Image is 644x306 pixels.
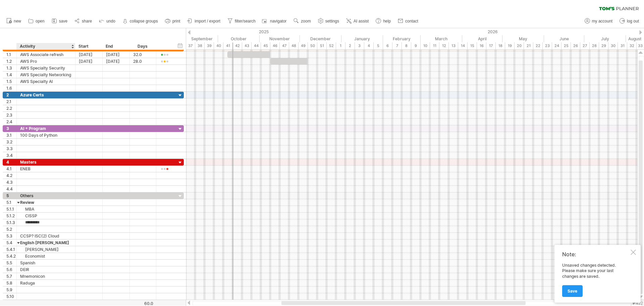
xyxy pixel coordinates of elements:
span: zoom [301,19,311,24]
div: 31 [618,42,627,49]
div: 18 [496,42,505,49]
a: new [5,17,23,26]
div: [DATE] [75,58,103,64]
div: 3 [6,125,16,132]
div: 19 [505,42,515,49]
span: new [14,19,21,24]
div: 5.4 [6,239,16,246]
div: 5.9 [6,287,16,293]
div: May 2026 [502,35,544,42]
div: 32.0 [133,51,153,58]
div: 3.2 [6,139,16,145]
span: my account [592,19,612,24]
div: AWS Associate refresh [20,51,72,58]
div: [DATE] [103,58,130,64]
div: Show Legend [631,304,642,306]
div: 1.2 [6,58,16,64]
a: collapse groups [121,17,160,26]
a: my account [583,17,614,26]
div: 13 [449,42,458,49]
a: filter/search [226,17,258,26]
div: 5.6 [6,266,16,273]
div: November 2025 [260,35,300,42]
div: 2 [345,42,355,49]
div: MBA [20,206,72,212]
a: Save [562,285,583,297]
div: [PERSON_NAME] [20,246,72,253]
div: 10 [421,42,430,49]
div: 5.1.1 [6,206,16,212]
div: 2 [6,92,16,98]
div: 5 [6,192,16,199]
div: 5.4.1 [6,246,16,253]
div: AI + Program [20,125,72,132]
div: 5.8 [6,280,16,286]
div: 27 [580,42,590,49]
div: 29 [599,42,608,49]
div: 26 [571,42,580,49]
a: settings [316,17,341,26]
div: 44 [252,42,261,49]
div: 24 [552,42,561,49]
div: 4 [364,42,374,49]
div: 22 [533,42,543,49]
div: CCSP? ISC(2) Cloud [20,233,72,239]
div: Spanish [20,260,72,266]
div: 14 [458,42,468,49]
div: 32 [627,42,637,49]
div: 23 [543,42,552,49]
div: 3.4 [6,152,16,159]
a: log out [618,17,641,26]
span: undo [106,19,115,24]
div: [DATE] [103,51,130,58]
a: undo [97,17,117,26]
div: Days [129,43,156,50]
div: 5.1.3 [6,219,16,226]
div: December 2025 [300,35,341,42]
div: End [106,43,126,50]
div: 5.1 [6,199,16,206]
a: AI assist [344,17,371,26]
span: import / export [195,19,220,24]
div: AWS Specialty Security [20,65,72,71]
div: Start [78,43,99,50]
span: open [36,19,45,24]
div: 17 [486,42,496,49]
div: 5.3 [6,233,16,239]
span: filter/search [235,19,256,24]
div: English [PERSON_NAME] [20,239,72,246]
div: 2.4 [6,119,16,125]
a: open [26,17,47,26]
div: 1.3 [6,65,16,71]
div: 1.4 [6,72,16,78]
div: 45 [261,42,270,49]
span: Save [568,289,577,294]
div: 4.4 [6,186,16,192]
div: January 2026 [341,35,383,42]
span: navigator [270,19,286,24]
a: share [73,17,94,26]
div: 1 [336,42,345,49]
div: 5.1.2 [6,213,16,219]
div: Mnemonicon [20,273,72,279]
strong: collapse groups [130,19,158,24]
div: AWS Pro [20,58,72,64]
div: 5 [374,42,383,49]
div: Economist [20,253,72,259]
a: save [50,17,69,26]
div: 7 [392,42,402,49]
div: April 2026 [462,35,502,42]
div: 2.2 [6,105,16,112]
a: import / export [185,17,222,26]
div: 3.3 [6,145,16,152]
div: 39 [205,42,214,49]
a: help [374,17,393,26]
div: Unsaved changes detected. Please make sure your last changes are saved. [562,263,629,297]
div: 3 [355,42,364,49]
div: 1.1 [6,51,16,58]
div: Review [20,199,72,206]
div: Raduga [20,280,72,286]
div: 6 [383,42,392,49]
div: July 2026 [584,35,626,42]
div: Masters [20,159,72,165]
